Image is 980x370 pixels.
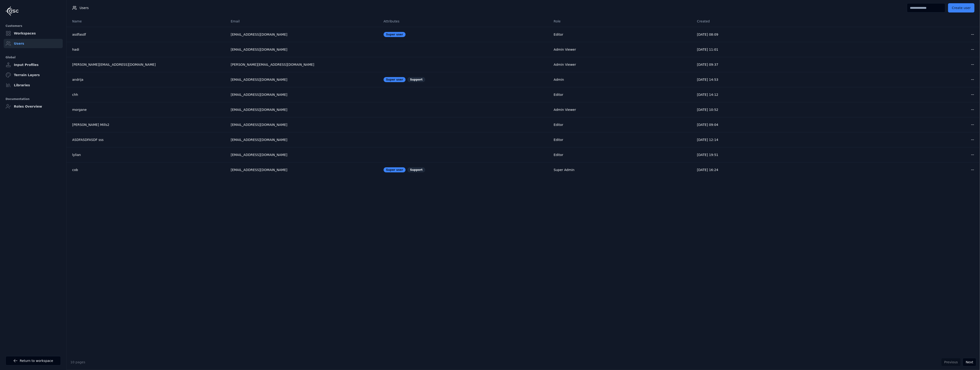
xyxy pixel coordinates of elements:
th: Attributes [380,16,550,27]
div: Editor [554,137,690,142]
th: Name [67,16,227,27]
div: [DATE] 14:53 [697,77,833,82]
div: [DATE] 14:12 [697,92,833,97]
div: [DATE] 09:04 [697,122,833,127]
div: [EMAIL_ADDRESS][DOMAIN_NAME] [231,137,376,142]
span: Users [80,6,89,10]
a: Workspaces [4,29,63,38]
div: Support [407,167,425,172]
div: [DATE] 19:51 [697,152,833,157]
div: Admin Viewer [554,107,690,112]
a: hadi [72,47,223,52]
div: [EMAIL_ADDRESS][DOMAIN_NAME] [231,122,376,127]
div: [EMAIL_ADDRESS][DOMAIN_NAME] [231,168,376,172]
a: asdfasdf [72,32,223,37]
th: Role [550,16,693,27]
div: [DATE] 12:14 [697,137,833,142]
a: lylian [72,152,223,157]
div: Admin Viewer [554,47,690,52]
div: [DATE] 10:52 [697,107,833,112]
div: Super user [384,32,406,37]
div: [EMAIL_ADDRESS][DOMAIN_NAME] [231,152,376,157]
div: [EMAIL_ADDRESS][DOMAIN_NAME] [231,92,376,97]
th: Created [693,16,837,27]
div: [EMAIL_ADDRESS][DOMAIN_NAME] [231,107,376,112]
div: Documentation [6,96,61,102]
div: Editor [554,152,690,157]
div: Super user [384,167,406,172]
button: Next [963,358,976,366]
a: Input Profiles [4,60,63,69]
a: morgane [72,107,223,112]
a: cob [72,168,223,172]
div: Super user [384,77,406,82]
button: Create user [948,3,974,12]
a: [PERSON_NAME][EMAIL_ADDRESS][DOMAIN_NAME] [72,62,223,67]
a: ASDFASDFASDF sss [72,137,223,142]
div: [EMAIL_ADDRESS][DOMAIN_NAME] [231,77,376,82]
div: [DATE] 16:24 [697,168,833,172]
div: [DATE] 09:37 [697,62,833,67]
span: 10 pages [70,360,85,364]
div: Support [407,77,425,82]
div: [DATE] 08:09 [697,32,833,37]
div: [PERSON_NAME][EMAIL_ADDRESS][DOMAIN_NAME] [231,62,376,67]
img: Logo [6,6,19,16]
div: Admin Viewer [554,62,690,67]
div: Customers [6,23,61,29]
div: Editor [554,92,690,97]
div: [EMAIL_ADDRESS][DOMAIN_NAME] [231,47,376,52]
div: Global [6,55,61,60]
a: Terrain Layers [4,70,63,80]
a: chh [72,92,223,97]
a: Return to workspace [6,356,61,365]
th: Email [227,16,380,27]
div: [DATE] 11:01 [697,47,833,52]
div: Editor [554,32,690,37]
a: andrija [72,77,223,82]
div: Editor [554,122,690,127]
div: [EMAIL_ADDRESS][DOMAIN_NAME] [231,32,376,37]
a: Roles Overview [4,102,63,111]
a: Libraries [4,81,63,90]
div: Admin [554,77,690,82]
div: Super Admin [554,168,690,172]
a: [PERSON_NAME] Mills2 [72,122,223,127]
a: Users [4,39,63,48]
